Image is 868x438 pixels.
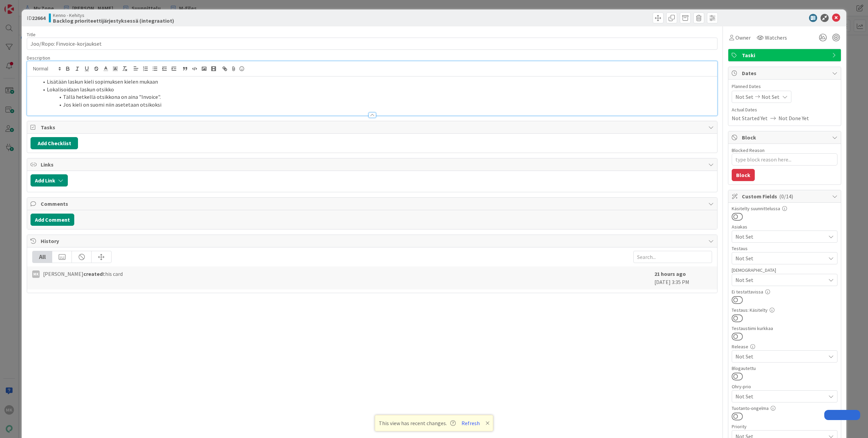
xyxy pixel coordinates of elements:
[459,419,482,428] button: Refresh
[732,206,837,211] div: Käsitelty suunnittelussa
[735,276,826,284] span: Not Set
[39,93,714,101] li: Tällä hetkellä otsikkona on aina "Invoice".
[762,93,780,101] span: Not Set
[83,270,103,277] b: created
[735,93,753,101] span: Not Set
[27,38,717,50] input: type card name here...
[732,289,837,294] div: Ei testattavissa
[43,270,123,278] span: [PERSON_NAME] this card
[32,15,45,21] b: 22664
[732,169,755,181] button: Block
[742,69,829,77] span: Dates
[732,424,837,429] div: Priority
[732,308,837,312] div: Testaus: Käsitelty
[732,106,837,113] span: Actual Dates
[732,83,837,90] span: Planned Dates
[53,13,174,18] span: Kenno - Kehitys
[654,270,712,286] div: [DATE] 3:35 PM
[735,233,826,241] span: Not Set
[735,352,826,360] span: Not Set
[742,51,829,59] span: Taski
[732,246,837,251] div: Testaus
[735,254,826,262] span: Not Set
[31,214,74,226] button: Add Comment
[732,114,768,122] span: Not Started Yet
[32,270,40,278] div: MK
[41,200,705,208] span: Comments
[31,137,78,149] button: Add Checklist
[732,147,765,153] label: Blocked Reason
[732,326,837,331] div: Testaustiimi kurkkaa
[742,192,829,200] span: Custom Fields
[41,237,705,245] span: History
[779,193,793,200] span: ( 0/14 )
[27,14,45,22] span: ID
[732,384,837,389] div: Ohry-prio
[39,86,714,93] li: Lokalisoidaan laskun otsikko
[742,133,829,141] span: Block
[39,78,714,86] li: Lisätään laskun kieli sopimuksen kielen mukaan
[732,344,837,349] div: Release
[633,251,712,263] input: Search...
[31,174,68,187] button: Add Link
[654,270,686,277] b: 21 hours ago
[41,160,705,169] span: Links
[732,224,837,229] div: Asiakas
[379,419,456,427] span: This view has recent changes.
[732,406,837,411] div: Tuotanto-ongelma
[39,101,714,109] li: Jos kieli on suomi niin asetetaan otsikoksi
[732,366,837,371] div: Blogautettu
[41,123,705,131] span: Tasks
[27,55,50,61] span: Description
[732,268,837,272] div: [DEMOGRAPHIC_DATA]
[765,34,787,42] span: Watchers
[735,34,751,42] span: Owner
[33,251,52,263] div: All
[778,114,809,122] span: Not Done Yet
[735,392,822,401] span: Not Set
[27,31,36,38] label: Title
[53,18,174,23] b: Backlog prioriteettijärjestyksessä (integraatiot)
